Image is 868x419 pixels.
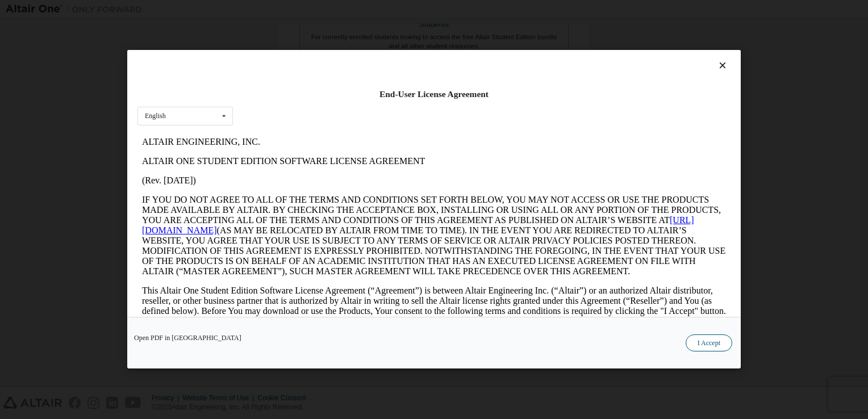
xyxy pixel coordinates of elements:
[5,83,557,103] a: [URL][DOMAIN_NAME]
[134,335,241,342] a: Open PDF in [GEOGRAPHIC_DATA]
[5,43,589,53] p: (Rev. [DATE])
[5,62,589,144] p: IF YOU DO NOT AGREE TO ALL OF THE TERMS AND CONDITIONS SET FORTH BELOW, YOU MAY NOT ACCESS OR USE...
[5,153,589,194] p: This Altair One Student Edition Software License Agreement (“Agreement”) is between Altair Engine...
[137,89,731,100] div: End-User License Agreement
[5,5,589,15] p: ALTAIR ENGINEERING, INC.
[145,113,166,120] div: English
[686,335,732,352] button: I Accept
[5,24,589,34] p: ALTAIR ONE STUDENT EDITION SOFTWARE LICENSE AGREEMENT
